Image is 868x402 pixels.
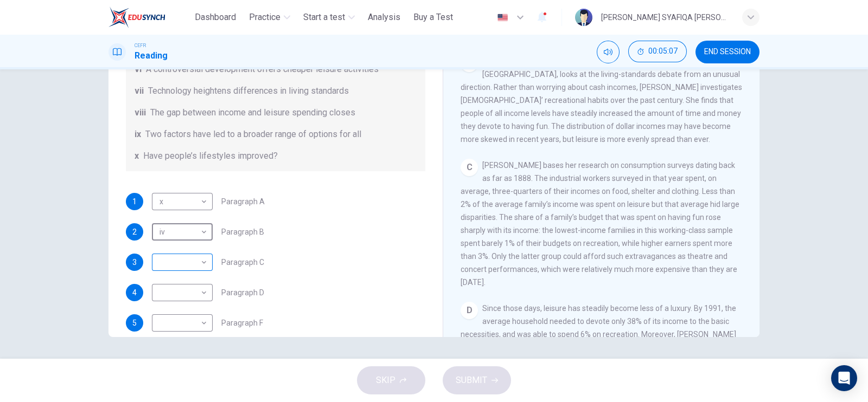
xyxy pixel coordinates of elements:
span: Practice [249,11,280,24]
button: Dashboard [190,8,240,27]
span: 4 [132,289,137,296]
h1: Reading [135,49,168,62]
img: en [496,14,509,22]
span: Paragraph F [221,319,263,327]
span: Have people’s lifestyles improved? [143,150,278,163]
button: Practice [245,8,295,27]
button: 00:05:07 [628,41,687,62]
div: Mute [597,41,620,63]
span: Dashboard [195,11,236,24]
div: iv [152,217,209,248]
span: Paragraph C [221,258,264,266]
span: The gap between income and leisure spending closes [150,106,355,119]
span: Paragraph B [221,228,264,236]
span: 5 [132,319,137,327]
span: [PERSON_NAME] bases her research on consumption surveys dating back as far as 1888. The industria... [461,161,739,287]
span: Buy a Test [413,11,453,24]
span: Technology heightens differences in living standards [148,85,349,98]
div: C [461,159,478,176]
span: A controversial development offers cheaper leisure activities [146,63,379,76]
img: Profile picture [575,9,592,26]
span: 1 [132,198,137,205]
button: Analysis [363,8,405,27]
span: Two factors have led to a broader range of options for all [145,128,361,141]
div: Open Intercom Messenger [831,365,857,391]
span: Start a test [303,11,345,24]
span: 00:05:07 [648,47,678,56]
span: x [135,150,139,163]
span: Paragraph A [221,198,265,205]
span: 3 [132,258,137,266]
div: D [461,302,478,319]
span: vii [135,85,144,98]
span: A recent paper by [PERSON_NAME], an economist at the [US_STATE][GEOGRAPHIC_DATA], looks at the li... [461,57,742,144]
button: Start a test [299,8,359,27]
span: Analysis [368,11,400,24]
span: END SESSION [704,48,751,56]
span: Paragraph D [221,289,264,296]
button: END SESSION [695,41,759,63]
img: ELTC logo [108,7,165,28]
button: Buy a Test [409,8,457,27]
span: viii [135,106,146,119]
div: x [152,186,209,217]
span: vi [135,63,142,76]
a: ELTC logo [108,7,190,28]
div: Hide [628,41,687,63]
div: [PERSON_NAME] SYAFIQA [PERSON_NAME] [601,11,729,24]
span: ix [135,128,141,141]
span: CEFR [135,42,146,49]
span: 2 [132,228,137,236]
